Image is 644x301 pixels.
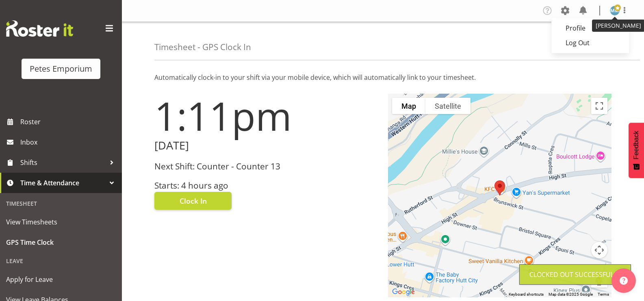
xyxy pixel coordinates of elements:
div: Leave [2,253,120,269]
button: Show street map [392,98,425,114]
img: help-xxl-2.png [620,277,628,285]
img: Google [390,287,417,297]
span: GPS Time Clock [6,236,116,248]
button: Feedback - Show survey [629,123,644,178]
span: Inbox [20,136,118,148]
button: Show satellite imagery [425,98,471,114]
button: Clock In [154,192,232,210]
button: Keyboard shortcuts [509,292,544,297]
img: Rosterit website logo [6,20,73,37]
span: View Timesheets [6,216,116,228]
span: Map data ©2025 Google [549,292,593,297]
h2: [DATE] [154,139,378,152]
a: Log Out [551,35,629,50]
a: View Timesheets [2,212,120,232]
span: Shifts [20,156,106,169]
a: Open this area in Google Maps (opens a new window) [390,287,417,297]
img: mandy-mosley3858.jpg [610,6,620,15]
span: Apply for Leave [6,273,116,286]
button: Toggle fullscreen view [591,98,607,114]
a: Apply for Leave [2,269,120,290]
div: Clocked out Successfully [529,270,621,279]
h3: Next Shift: Counter - Counter 13 [154,162,378,171]
h1: 1:11pm [154,94,378,138]
div: Timesheet [2,195,120,212]
span: Roster [20,116,118,128]
span: Clock In [180,196,207,206]
p: Automatically clock-in to your shift via your mobile device, which will automatically link to you... [154,73,611,82]
span: Time & Attendance [20,177,106,189]
a: Profile [551,21,629,35]
span: Feedback [633,131,640,159]
h3: Starts: 4 hours ago [154,181,378,190]
a: Terms (opens in new tab) [598,292,609,297]
div: Petes Emporium [30,63,92,75]
h4: Timesheet - GPS Clock In [154,42,251,52]
a: GPS Time Clock [2,232,120,253]
button: Map camera controls [591,242,607,258]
